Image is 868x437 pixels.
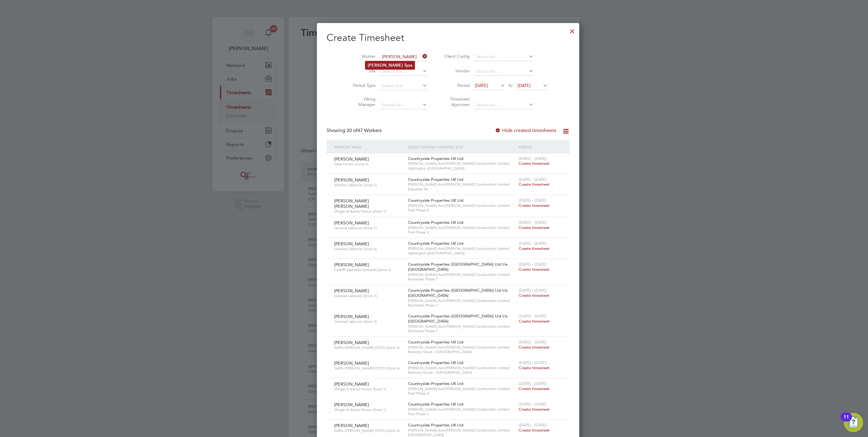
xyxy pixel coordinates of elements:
span: [PERSON_NAME] [334,360,369,366]
span: Create timesheet [519,182,550,187]
span: [PERSON_NAME] And [PERSON_NAME] Construction Limited [408,182,516,187]
span: 47 Workers [347,127,382,134]
span: Countryside Properties UK Ltd [408,156,463,161]
label: Vendor [442,68,470,74]
input: Search for... [380,101,427,109]
label: Worker [348,54,376,59]
span: Countryside Properties UK Ltd [408,422,463,428]
span: [PERSON_NAME] And [PERSON_NAME] Construction Limited [408,246,516,251]
span: [DATE] - [DATE] [519,381,547,386]
span: [PERSON_NAME] [334,177,369,183]
span: Create timesheet [519,386,550,391]
span: [PERSON_NAME] [334,262,369,267]
span: [PERSON_NAME] And [PERSON_NAME] Construction Limited [408,324,516,329]
span: Countryside Properties ([GEOGRAPHIC_DATA]) Ltd t/a [GEOGRAPHIC_DATA] [408,313,508,324]
span: [PERSON_NAME] [334,241,369,247]
input: Search for... [474,53,534,61]
span: 30 of [347,127,357,134]
span: Countryside Properties UK Ltd [408,381,463,386]
span: [PERSON_NAME] And [PERSON_NAME] Construction Limited [408,161,516,166]
span: Rochester Phase 7 [408,277,516,282]
input: Search for... [380,53,427,61]
span: Create timesheet [519,319,550,324]
span: Countryside Properties UK Ltd [408,198,463,203]
button: Open Resource Center, 11 new notifications [844,413,863,432]
span: Peel Phase 4 [408,208,516,213]
span: Alphington ([GEOGRAPHIC_DATA]) [408,166,516,171]
div: Period [517,140,564,154]
span: Peel Phase 4 [408,391,516,396]
span: Create timesheet [519,365,550,370]
span: [DATE] - [DATE] [519,156,547,161]
span: [PERSON_NAME] [334,156,369,162]
span: [PERSON_NAME] And [PERSON_NAME] Construction Limited [408,366,516,370]
span: Create timesheet [519,246,550,251]
label: Hiring Manager [348,96,376,107]
input: Search for... [380,67,427,76]
span: Create timesheet [519,293,550,298]
span: Slinger & Banks Person (Zone 1) [334,387,403,392]
span: General Labourer (Zone 3) [334,319,403,324]
span: [PERSON_NAME] [PERSON_NAME] [334,198,369,209]
span: Slinger & Banks Person (Zone 1) [334,209,403,214]
span: [PERSON_NAME] And [PERSON_NAME] Construction Limited [408,345,516,350]
span: Create timesheet [519,345,550,350]
b: Tyas [404,63,412,68]
span: Rochester Phase 7 [408,329,516,333]
span: Gate Person (Zone 4) [334,162,403,167]
span: [DATE] - [DATE] [519,177,547,182]
span: Peel Phase 4 [408,230,516,235]
span: Rochester Phase 7 [408,303,516,308]
label: Period [442,83,470,88]
span: [PERSON_NAME] [334,340,369,345]
span: [DATE] [518,83,531,88]
span: To [506,81,514,89]
span: [DATE] [475,83,488,88]
span: Alphington ([GEOGRAPHIC_DATA]) [408,251,516,256]
span: Slinger & Banks Person (Zone 1) [334,407,403,412]
span: Countryside Properties ([GEOGRAPHIC_DATA]) Ltd t/a [GEOGRAPHIC_DATA] [408,288,508,298]
span: [PERSON_NAME] And [PERSON_NAME] Construction Limited [408,225,516,230]
span: [PERSON_NAME] [334,220,369,226]
span: [DATE] - [DATE] [519,339,547,345]
div: 11 [843,417,849,425]
label: Hide created timesheets [495,127,556,134]
span: [PERSON_NAME] And [PERSON_NAME] Construction Limited [408,272,516,277]
span: Countryside Properties UK Ltd [408,402,463,407]
label: Timesheet Approver [442,96,470,107]
span: [PERSON_NAME] And [PERSON_NAME] Construction Limited [408,203,516,208]
span: [DATE] - [DATE] [519,262,547,267]
label: Client Config [442,54,470,59]
span: Welfare Labourer (Zone 5) [334,183,403,187]
span: Romney House / [GEOGRAPHIC_DATA] [408,349,516,354]
h2: Create Timesheet [327,31,570,44]
span: Romney House / [GEOGRAPHIC_DATA] [408,370,516,375]
span: General Labourer (Zone 4) [334,247,403,251]
span: [PERSON_NAME] And [PERSON_NAME] Construction Limited [408,428,516,433]
span: [DATE] - [DATE] [519,360,547,365]
span: Countryside Properties UK Ltd [408,360,463,365]
b: [PERSON_NAME] [368,63,403,68]
label: Period Type [348,83,376,88]
span: Traffic [PERSON_NAME] (CPCS) (Zone 4) [334,428,403,433]
span: Edwalton RV [408,187,516,192]
span: Countryside Properties ([GEOGRAPHIC_DATA]) Ltd t/a [GEOGRAPHIC_DATA] [408,262,508,272]
span: [PERSON_NAME] [334,288,369,293]
span: Create timesheet [519,161,550,166]
span: Create timesheet [519,428,550,433]
span: Countryside Properties UK Ltd [408,220,463,225]
input: Select one [380,82,427,90]
div: Worker / Role [333,140,406,154]
span: [PERSON_NAME] And [PERSON_NAME] Construction Limited [408,298,516,303]
span: [DATE] - [DATE] [519,198,547,203]
span: Countryside Properties UK Ltd [408,241,463,246]
span: [PERSON_NAME] [334,423,369,428]
span: Create timesheet [519,225,550,230]
span: [DATE] - [DATE] [519,402,547,407]
input: Search for... [474,67,534,76]
span: Create timesheet [519,203,550,208]
span: Create timesheet [519,407,550,412]
span: Traffic [PERSON_NAME] (CPCS) (Zone 4) [334,366,403,371]
span: [PERSON_NAME] [334,314,369,319]
span: General Labourer (Zone 1) [334,226,403,230]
